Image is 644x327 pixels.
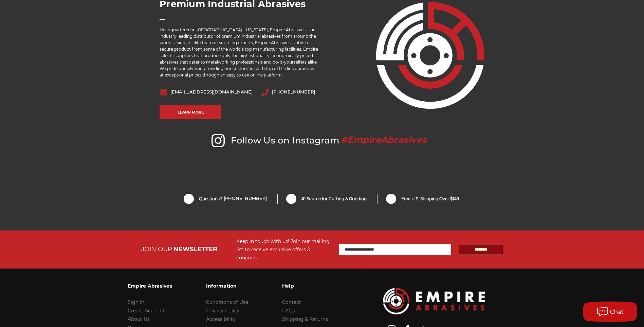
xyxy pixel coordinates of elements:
[272,89,315,94] a: [PHONE_NUMBER]
[341,134,427,145] span: #EmpireAbrasives
[141,245,172,253] span: JOIN OUR
[301,196,367,202] span: #1 Source for Cutting & Grinding
[128,299,144,305] a: Sign In
[236,237,332,262] div: Keep in touch with us! Join our mailing list to receive exclusive offers & coupons.
[162,134,472,155] h2: Follow Us on Instagram
[282,308,295,314] a: FAQs
[282,299,301,305] a: Contact
[128,316,150,322] a: About Us
[206,316,236,322] a: Accessibility
[206,299,248,305] a: Conditions of Use
[282,279,328,293] h3: Help
[401,196,459,202] span: Free U.S. Shipping Over $149
[128,279,172,293] h3: Empire Abrasives
[160,105,221,119] a: Learn More
[282,316,328,322] a: Shipping & Returns
[173,245,217,253] span: NEWSLETTER
[160,27,318,78] p: Headquartered in [GEOGRAPHIC_DATA], [US_STATE], Empire Abrasives is an industry leading distribut...
[383,288,485,314] img: Empire Abrasives Logo Image
[170,89,253,94] a: [EMAIL_ADDRESS][DOMAIN_NAME]
[224,196,267,202] a: [PHONE_NUMBER]
[206,279,248,293] h3: Information
[199,196,267,202] span: Questions?
[339,135,428,146] a: #EmpireAbrasives
[128,308,165,314] a: Create Account
[206,308,240,314] a: Privacy Policy
[583,302,637,322] button: Chat
[610,309,624,315] span: Chat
